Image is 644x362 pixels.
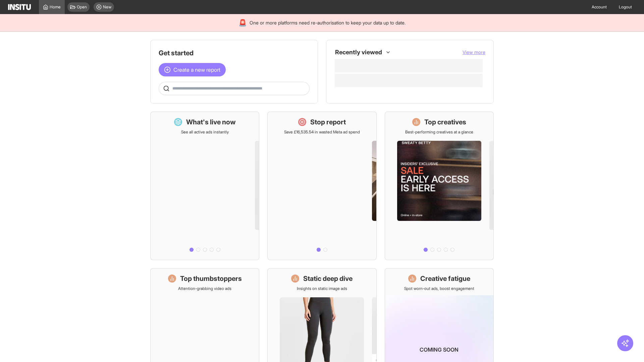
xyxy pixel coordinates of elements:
a: What's live nowSee all active ads instantly [150,112,259,260]
span: Open [77,4,87,10]
p: Insights on static image ads [297,286,347,291]
span: One or more platforms need re-authorisation to keep your data up to date. [250,19,406,26]
p: Attention-grabbing video ads [178,286,231,291]
button: Create a new report [159,63,226,76]
h1: Top creatives [424,117,466,127]
p: Best-performing creatives at a glance [405,129,473,135]
a: Top creativesBest-performing creatives at a glance [385,112,494,260]
img: Logo [8,4,31,10]
div: 🚨 [238,18,247,27]
h1: Stop report [310,117,346,127]
span: New [103,4,111,10]
a: Stop reportSave £16,535.54 in wasted Meta ad spend [267,112,376,260]
h1: Top thumbstoppers [180,274,242,283]
p: See all active ads instantly [181,129,229,135]
h1: What's live now [186,117,236,127]
h1: Get started [159,48,310,58]
h1: Static deep dive [303,274,353,283]
p: Save £16,535.54 in wasted Meta ad spend [284,129,360,135]
span: Create a new report [173,66,220,74]
span: Home [50,4,61,10]
span: View more [463,49,485,55]
button: View more [463,49,485,56]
